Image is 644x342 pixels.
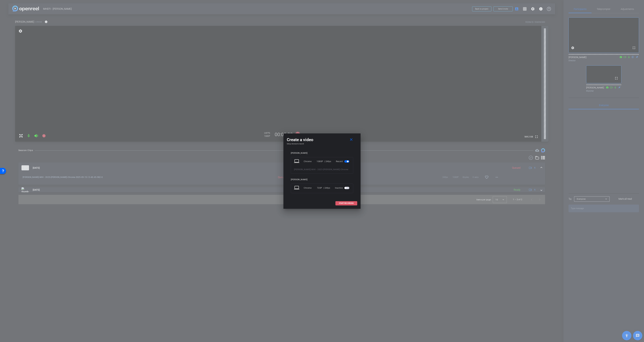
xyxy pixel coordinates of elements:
mat-icon: laptop [294,185,300,191]
span: START RECORDING [339,202,354,204]
div: [PERSON_NAME] [291,178,353,181]
span: - [323,168,323,171]
div: [PERSON_NAME] [291,152,353,154]
mat-icon: laptop [294,158,300,164]
div: Record [336,158,350,164]
span: - [311,168,312,171]
span: [PERSON_NAME] [294,168,311,171]
span: [PERSON_NAME] [323,168,340,171]
div: Inactive [335,185,350,191]
mat-icon: close [349,138,353,142]
span: - [340,168,341,171]
div: Chrome [304,185,317,191]
button: START RECORDING [335,201,357,205]
div: Create a video [287,137,357,143]
span: Chrome [341,168,348,171]
h4: Setup devices to record [287,143,357,145]
div: 1080P | 24fps [317,158,331,164]
div: 720P | 24fps [317,185,330,191]
div: Chrome [304,158,317,164]
span: MHI - 2025 [311,168,323,171]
